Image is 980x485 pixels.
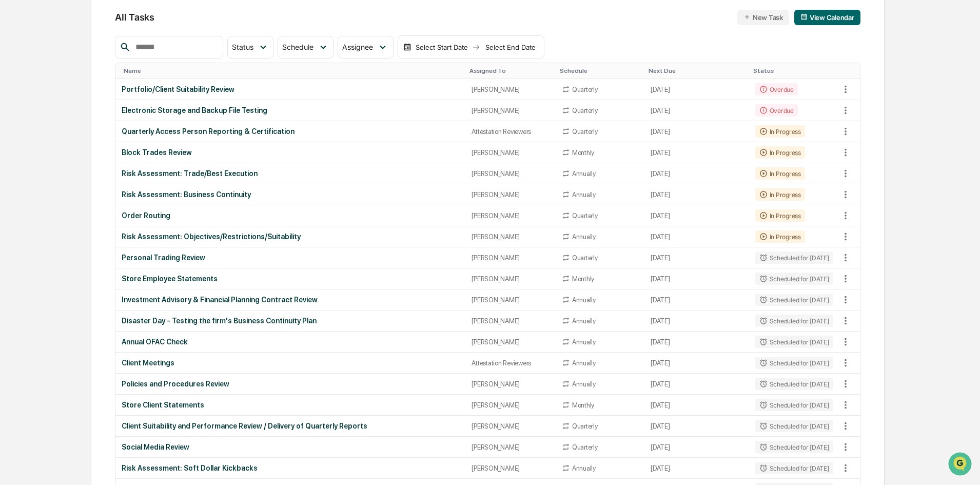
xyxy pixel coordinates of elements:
td: [DATE] [644,79,749,100]
div: Order Routing [122,211,459,220]
div: [PERSON_NAME] [472,464,549,472]
div: [PERSON_NAME] [472,86,549,93]
div: Select Start Date [414,43,470,51]
div: 🖐️ [10,130,18,139]
div: Quarterly [572,254,598,262]
div: Annually [572,317,596,325]
div: Select End Date [482,43,539,51]
div: Scheduled for [DATE] [755,378,833,390]
a: Powered byPylon [72,173,124,182]
div: Investment Advisory & Financial Planning Contract Review [122,296,459,304]
div: Overdue [755,104,798,117]
div: Client Meetings [122,359,459,367]
div: In Progress [755,146,805,159]
div: Monthly [572,149,594,157]
p: How can we help? [10,22,187,38]
div: Scheduled for [DATE] [755,462,833,474]
div: Scheduled for [DATE] [755,294,833,306]
div: Scheduled for [DATE] [755,420,833,432]
div: [PERSON_NAME] [472,107,549,114]
div: In Progress [755,125,805,138]
td: [DATE] [644,205,749,226]
div: Scheduled for [DATE] [755,273,833,285]
td: [DATE] [644,184,749,205]
a: 🔎Data Lookup [6,145,69,163]
div: [PERSON_NAME] [472,254,549,262]
div: Overdue [755,83,798,95]
div: Annually [572,464,596,472]
span: Assignee [342,43,373,51]
div: Social Media Review [122,443,459,451]
div: [PERSON_NAME] [472,233,549,241]
div: [PERSON_NAME] [472,170,549,178]
div: [PERSON_NAME] [472,275,549,283]
div: Policies and Procedures Review [122,380,459,388]
td: [DATE] [644,163,749,184]
div: Scheduled for [DATE] [755,336,833,348]
a: 🗄️Attestations [70,125,131,144]
span: Schedule [282,43,313,51]
span: Pylon [102,174,124,182]
button: Start new chat [174,82,187,94]
a: 🖐️Preclearance [6,125,70,144]
div: Annually [572,296,596,304]
div: Risk Assessment: Trade/Best Execution [122,169,459,178]
div: Quarterly [572,86,598,93]
div: Toggle SortBy [124,67,461,74]
img: 1746055101610-c473b297-6a78-478c-a979-82029cc54cd1 [10,79,29,97]
td: [DATE] [644,458,749,479]
div: 🗄️ [74,130,83,139]
span: Data Lookup [21,149,65,159]
div: Scheduled for [DATE] [755,251,833,264]
div: Quarterly [572,443,598,451]
div: Quarterly [572,107,598,114]
div: [PERSON_NAME] [472,422,549,430]
div: Scheduled for [DATE] [755,357,833,369]
img: arrow right [472,43,480,51]
div: Scheduled for [DATE] [755,315,833,327]
div: Disaster Day - Testing the firm's Business Continuity Plan [122,317,459,325]
div: Start new chat [35,79,168,89]
div: Quarterly [572,128,598,135]
span: Preclearance [21,129,66,140]
div: In Progress [755,209,805,222]
span: Attestations [85,129,127,140]
iframe: Open customer support [947,451,975,479]
div: [PERSON_NAME] [472,338,549,346]
td: [DATE] [644,142,749,163]
div: Quarterly Access Person Reporting & Certification [122,127,459,135]
span: Status [232,43,253,51]
div: Attestation Reviewers [472,359,549,367]
div: Annually [572,191,596,199]
div: [PERSON_NAME] [472,296,549,304]
td: [DATE] [644,353,749,374]
td: [DATE] [644,374,749,395]
button: New Task [737,10,789,25]
div: Store Client Statements [122,401,459,409]
div: [PERSON_NAME] [472,191,549,199]
div: We're available if you need us! [35,89,130,97]
div: Risk Assessment: Objectives/Restrictions/Suitability [122,232,459,241]
div: [PERSON_NAME] [472,401,549,409]
div: Attestation Reviewers [472,128,549,135]
div: [PERSON_NAME] [472,380,549,388]
td: [DATE] [644,226,749,247]
div: Block Trades Review [122,148,459,157]
td: [DATE] [644,247,749,268]
div: [PERSON_NAME] [472,443,549,451]
div: Annually [572,338,596,346]
div: Toggle SortBy [839,67,860,74]
div: Electronic Storage and Backup File Testing [122,106,459,114]
div: Toggle SortBy [469,67,551,74]
td: [DATE] [644,121,749,142]
div: Annually [572,380,596,388]
div: Scheduled for [DATE] [755,441,833,453]
div: In Progress [755,230,805,243]
div: Risk Assessment: Business Continuity [122,190,459,199]
div: Toggle SortBy [753,67,835,74]
td: [DATE] [644,395,749,416]
div: Risk Assessment: Soft Dollar Kickbacks [122,464,459,472]
div: Toggle SortBy [560,67,640,74]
